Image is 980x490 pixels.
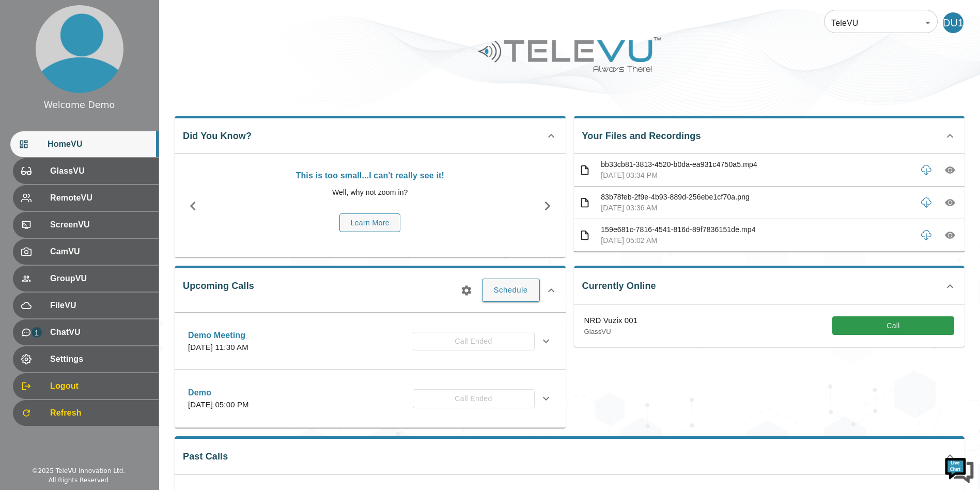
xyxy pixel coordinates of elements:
img: profile.png [36,5,123,93]
p: GlassVU [584,327,638,337]
span: Logout [50,380,150,392]
p: NRD Vuzix 001 [584,315,638,327]
textarea: Type your message and hit 'Enter' [5,282,197,318]
p: [DATE] 03:36 AM [601,203,912,213]
button: Learn More [339,213,400,233]
span: We're online! [60,130,143,235]
span: HomeVU [48,138,150,150]
p: [DATE] 11:30 AM [188,342,248,354]
div: GroupVU [13,266,159,292]
button: Schedule [482,279,540,301]
span: Settings [50,353,150,365]
span: GlassVU [50,165,150,177]
button: Call [832,316,954,335]
div: Demo[DATE] 05:00 PMCall Ended [180,380,561,417]
div: RemoteVU [13,185,159,211]
img: d_736959983_company_1615157101543_736959983 [18,48,43,74]
p: Demo Meeting [188,329,248,342]
span: ScreenVU [50,219,150,231]
span: Refresh [50,407,150,419]
div: Settings [13,346,159,372]
div: 1ChatVU [13,319,159,345]
p: [DATE] 05:00 PM [188,399,249,411]
div: Refresh [13,400,159,426]
div: © 2025 TeleVU Innovation Ltd. [32,466,125,476]
div: Minimize live chat window [169,5,194,30]
div: FileVU [13,293,159,318]
p: bb33cb81-3813-4520-b0da-ea931c4750a5.mp4 [601,159,912,170]
img: Logo [477,33,663,76]
p: 1 [32,327,42,338]
span: GroupVU [50,272,150,285]
div: ScreenVU [13,212,159,238]
p: 159e681c-7816-4541-816d-89f7836151de.mp4 [601,224,912,235]
img: Chat Widget [944,454,975,485]
p: This is too small...I can't really see it! [216,170,524,182]
div: Welcome Demo [44,98,115,112]
span: RemoteVU [50,192,150,204]
div: Logout [13,373,159,399]
div: Chat with us now [54,54,174,68]
span: FileVU [50,299,150,312]
div: DU1 [943,12,963,33]
p: 83b78feb-2f9e-4b93-889d-256ebe1cf70a.png [601,192,912,203]
p: Demo [188,387,249,399]
div: TeleVU [824,8,938,37]
p: Well, why not zoom in? [216,187,524,198]
p: [DATE] 03:34 PM [601,170,912,181]
div: CamVU [13,239,159,265]
span: CamVU [50,246,150,258]
div: GlassVU [13,158,159,184]
div: All Rights Reserved [49,476,108,485]
p: [DATE] 05:02 AM [601,235,912,246]
span: ChatVU [50,326,150,339]
div: Demo Meeting[DATE] 11:30 AMCall Ended [180,323,561,360]
div: HomeVU [10,131,159,157]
